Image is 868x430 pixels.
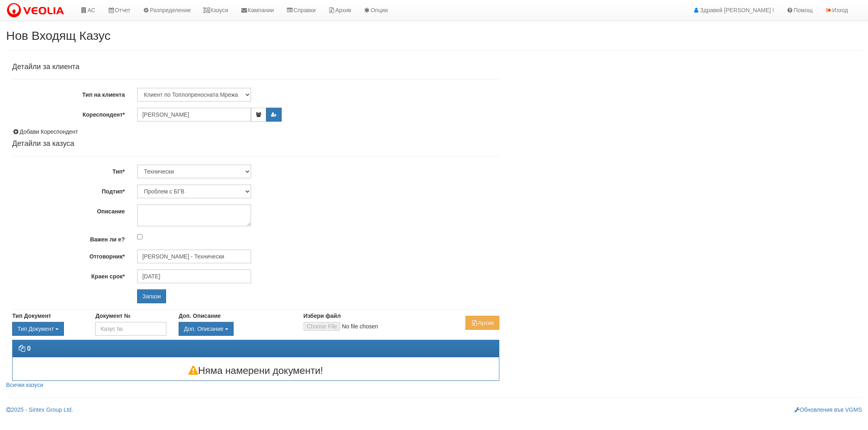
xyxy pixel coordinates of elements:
input: Запази [137,289,166,303]
input: Казус № [95,322,166,336]
label: Краен срок* [6,269,131,280]
h4: Детайли за казуса [12,140,499,148]
span: Доп. Описание [184,326,223,332]
label: Документ № [95,312,130,320]
label: Описание [6,204,131,215]
label: Тип Документ [12,312,51,320]
label: Отговорник* [6,250,131,261]
input: Търсене по Име / Имейл [137,269,251,283]
button: Доп. Описание [179,322,234,336]
div: Двоен клик, за изчистване на избраната стойност. [179,322,291,336]
a: Обновления във VGMS [794,406,862,413]
button: Архив [466,316,499,330]
img: VeoliaLogo.png [6,2,68,19]
label: Тип на клиента [6,88,131,99]
a: Всички казуси [6,382,43,388]
label: Важен ли е? [6,232,131,243]
input: ЕГН/Име/Адрес/Аб.№/Парт.№/Тел./Email [137,108,251,122]
h2: Нов Входящ Казус [6,29,862,42]
a: 2025 - Sintex Group Ltd. [6,406,73,413]
h4: Детайли за клиента [12,63,499,71]
h3: Няма намерени документи! [13,365,499,376]
label: Подтип* [6,185,131,195]
label: Кореспондент* [6,108,131,119]
strong: 0 [27,345,31,352]
div: Добави Кореспондент [12,128,499,136]
button: Тип Документ [12,322,64,336]
span: Тип Документ [17,326,54,332]
label: Избери файл [304,312,341,320]
input: Търсене по Име / Имейл [137,250,251,263]
label: Доп. Описание [179,312,221,320]
div: Двоен клик, за изчистване на избраната стойност. [12,322,83,336]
